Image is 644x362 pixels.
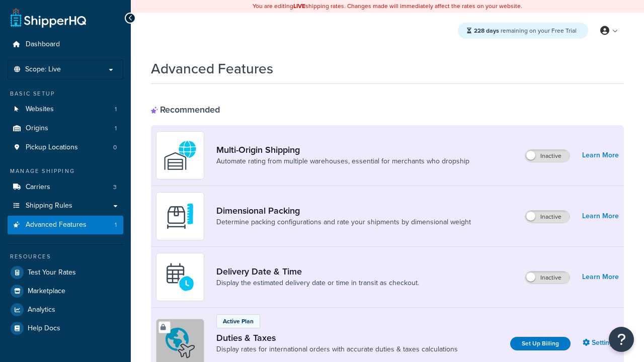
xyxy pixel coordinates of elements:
[582,148,619,162] a: Learn More
[8,119,123,138] li: Origins
[510,337,571,350] a: Set Up Billing
[8,138,123,157] a: Pickup Locations0
[163,259,198,295] img: gfkeb5ejjkALwAAAABJRU5ErkJggg==
[8,119,123,138] a: Origins1
[8,263,123,282] a: Test Your Rates
[25,65,61,74] span: Scope: Live
[26,124,48,133] span: Origins
[216,332,458,343] a: Duties & Taxes
[163,138,198,173] img: WatD5o0RtDAAAAAElFTkSuQmCC
[8,252,123,261] div: Resources
[26,40,60,49] span: Dashboard
[8,100,123,119] li: Websites
[8,197,123,215] a: Shipping Rules
[8,216,123,234] li: Advanced Features
[216,205,471,216] a: Dimensional Packing
[26,202,72,210] span: Shipping Rules
[8,178,123,197] a: Carriers3
[293,2,305,11] b: LIVE
[8,178,123,197] li: Carriers
[474,26,499,35] strong: 228 days
[8,35,123,54] a: Dashboard
[583,336,619,350] a: Settings
[115,105,117,114] span: 1
[223,317,254,326] p: Active Plan
[28,287,65,296] span: Marketplace
[26,183,50,192] span: Carriers
[216,278,419,288] a: Display the estimated delivery date or time in transit as checkout.
[8,282,123,300] a: Marketplace
[26,221,87,229] span: Advanced Features
[216,344,458,354] a: Display rates for international orders with accurate duties & taxes calculations
[525,150,570,162] label: Inactive
[26,143,78,152] span: Pickup Locations
[216,156,469,166] a: Automate rating from multiple warehouses, essential for merchants who dropship
[216,266,419,277] a: Delivery Date & Time
[115,221,117,229] span: 1
[216,144,469,155] a: Multi-Origin Shipping
[163,199,198,234] img: DTVBYsAAAAAASUVORK5CYII=
[28,306,55,314] span: Analytics
[8,167,123,175] div: Manage Shipping
[28,268,76,277] span: Test Your Rates
[151,104,220,115] div: Recommended
[113,183,117,192] span: 3
[8,319,123,337] a: Help Docs
[525,271,570,284] label: Inactive
[582,209,619,223] a: Learn More
[8,100,123,119] a: Websites1
[28,324,60,333] span: Help Docs
[8,301,123,319] a: Analytics
[115,124,117,133] span: 1
[8,89,123,98] div: Basic Setup
[525,211,570,223] label: Inactive
[609,327,634,352] button: Open Resource Center
[582,270,619,284] a: Learn More
[8,216,123,234] a: Advanced Features1
[8,138,123,157] li: Pickup Locations
[113,143,117,152] span: 0
[26,105,54,114] span: Websites
[216,217,471,227] a: Determine packing configurations and rate your shipments by dimensional weight
[474,26,577,35] span: remaining on your Free Trial
[151,59,273,78] h1: Advanced Features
